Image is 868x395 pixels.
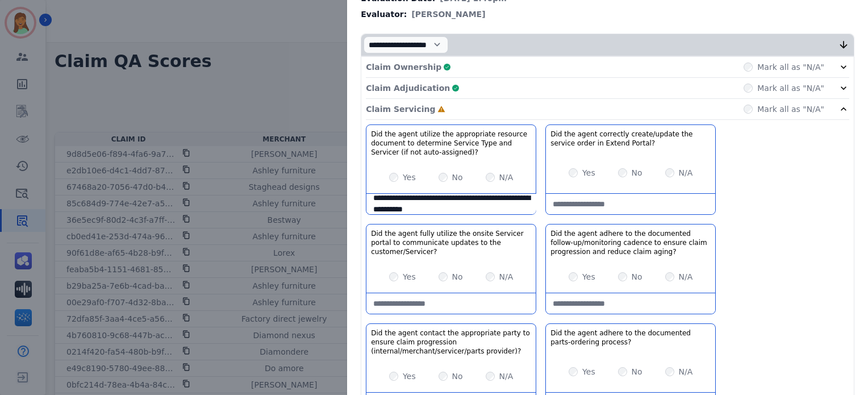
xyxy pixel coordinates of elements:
label: N/A [499,371,514,382]
label: Mark all as "N/A" [757,103,824,115]
div: Evaluator: [361,9,854,20]
label: No [452,371,463,382]
label: Yes [582,366,595,377]
label: Yes [582,167,595,178]
label: No [632,167,642,178]
span: [PERSON_NAME] [411,9,485,20]
h3: Did the agent fully utilize the onsite Servicer portal to communicate updates to the customer/Ser... [371,229,531,256]
label: N/A [679,271,693,282]
p: Claim Adjudication [366,82,450,94]
h3: Did the agent contact the appropriate party to ensure claim progression (internal/merchant/servic... [371,329,531,356]
label: Yes [403,172,416,183]
p: Claim Ownership [366,61,441,73]
label: Mark all as "N/A" [757,61,824,73]
label: No [452,172,463,183]
label: N/A [679,167,693,178]
h3: Did the agent adhere to the documented follow-up/monitoring cadence to ensure claim progression a... [550,229,711,256]
label: No [452,271,463,282]
label: N/A [679,366,693,377]
label: Yes [582,271,595,282]
label: No [632,366,642,377]
label: No [632,271,642,282]
h3: Did the agent correctly create/update the service order in Extend Portal? [550,130,711,148]
label: N/A [499,172,514,183]
label: Yes [403,371,416,382]
p: Claim Servicing [366,103,435,115]
h3: Did the agent adhere to the documented parts-ordering process? [550,329,711,347]
label: Yes [403,271,416,282]
label: N/A [499,271,514,282]
label: Mark all as "N/A" [757,82,824,94]
h3: Did the agent utilize the appropriate resource document to determine Service Type and Servicer (i... [371,130,531,157]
